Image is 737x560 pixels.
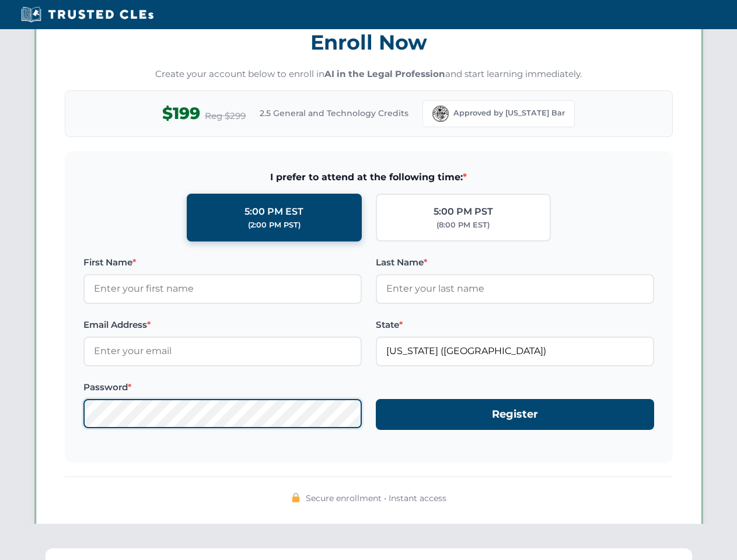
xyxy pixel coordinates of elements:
[376,274,654,303] input: Enter your last name
[83,274,362,303] input: Enter your first name
[376,399,654,430] button: Register
[162,100,200,127] span: $199
[83,380,362,394] label: Password
[244,204,303,219] div: 5:00 PM EST
[324,68,445,79] strong: AI in the Legal Profession
[306,492,446,505] span: Secure enrollment • Instant access
[376,337,654,366] input: Florida (FL)
[434,204,493,219] div: 5:00 PM PST
[83,170,654,185] span: I prefer to attend at the following time:
[432,106,449,122] img: Florida Bar
[65,68,673,81] p: Create your account below to enroll in and start learning immediately.
[83,318,362,332] label: Email Address
[83,256,362,269] label: First Name
[248,219,301,231] div: (2:00 PM PST)
[83,337,362,366] input: Enter your email
[205,109,246,123] span: Reg $299
[260,107,408,120] span: 2.5 General and Technology Credits
[65,24,673,61] h3: Enroll Now
[436,219,490,231] div: (8:00 PM EST)
[376,318,654,332] label: State
[376,256,654,269] label: Last Name
[291,493,301,502] img: 🔒
[18,6,157,23] img: Trusted CLEs
[453,107,565,119] span: Approved by [US_STATE] Bar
